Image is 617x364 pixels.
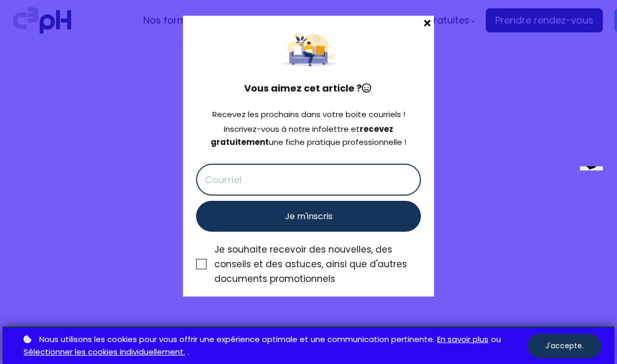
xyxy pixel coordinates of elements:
div: Je souhaite recevoir des nouvelles, des conseils et des astuces, ainsi que d'autres documents pro... [214,242,421,286]
p: ou . [21,333,528,359]
input: Courriel [196,164,421,196]
strong: recevez [360,123,393,134]
span: Nous utilisons les cookies pour vous offrir une expérience optimale et une communication pertinente. [39,333,435,346]
button: Je m'inscris [196,201,421,232]
span: Je m'inscris [285,210,333,223]
button: J'accepte. [528,334,601,358]
div: Inscrivez-vous à notre infolettre et une fiche pratique professionnelle ! [196,123,421,149]
iframe: chat widget [576,166,611,200]
a: Sélectionner les cookies individuellement. [24,346,185,359]
div: Recevez les prochains dans votre boite courriels ! [196,108,421,121]
strong: gratuitement [211,136,269,147]
h4: Vous aimez cet article ? [196,81,421,96]
a: En savoir plus [437,333,488,346]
